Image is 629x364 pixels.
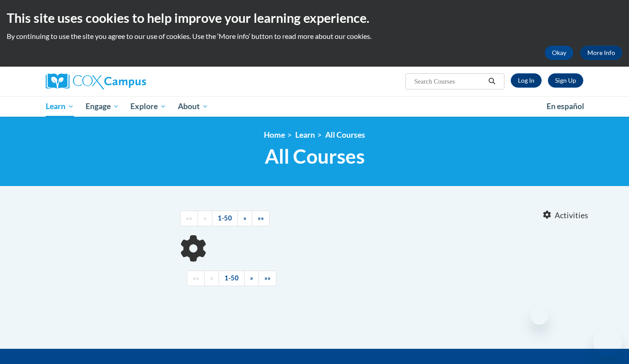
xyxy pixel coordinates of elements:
[86,101,119,112] span: Engage
[46,101,74,112] span: Learn
[210,274,213,282] span: «
[244,271,259,286] a: Next
[295,130,315,140] a: Learn
[125,96,172,117] a: Explore
[212,211,238,226] a: 1-50
[485,76,499,87] button: Search
[555,211,588,220] span: Activities
[530,307,548,325] iframe: Close message
[545,46,573,60] button: Okay
[40,96,80,117] a: Learn
[46,73,146,89] img: Cox Campus
[46,73,216,89] a: Cox Campus
[252,211,270,226] a: End
[414,76,485,87] input: Search Courses
[172,96,214,117] a: About
[198,211,212,226] a: Previous
[243,214,246,222] span: »
[7,31,622,41] p: By continuing to use the site you agree to our use of cookies. Use the ‘More info’ button to read...
[32,96,597,117] div: Main menu
[548,73,583,88] a: Register
[580,46,622,60] a: More Info
[250,274,253,282] span: »
[541,97,590,116] a: En español
[325,130,365,140] a: All Courses
[187,271,205,286] a: Begining
[511,73,542,88] a: Log In
[264,274,271,282] span: »»
[547,102,584,111] span: En español
[204,271,219,286] a: Previous
[130,101,166,112] span: Explore
[180,211,198,226] a: Begining
[203,214,207,222] span: «
[264,130,285,140] a: Home
[265,144,365,168] span: All Courses
[219,271,245,286] a: 1-50
[7,9,622,27] h2: This site uses cookies to help improve your learning experience.
[186,214,192,222] span: ««
[258,214,264,222] span: »»
[178,101,208,112] span: About
[80,96,125,117] a: Engage
[593,328,622,357] iframe: Button to launch messaging window
[258,271,276,286] a: End
[237,211,252,226] a: Next
[193,274,199,282] span: ««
